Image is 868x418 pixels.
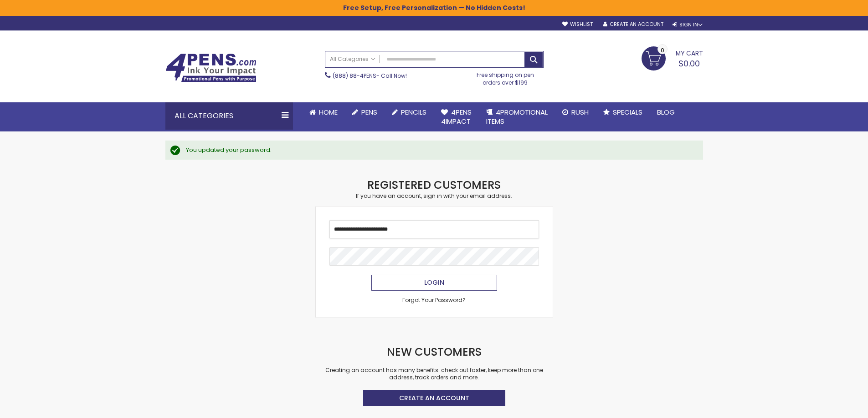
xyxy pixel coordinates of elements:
a: Wishlist [562,21,593,28]
p: Creating an account has many benefits: check out faster, keep more than one address, track orders... [316,367,553,381]
button: Login [371,275,497,291]
div: Sign In [673,21,703,28]
a: Blog [650,102,682,122]
a: All Categories [325,51,380,66]
span: Pens [361,107,377,117]
span: Create an Account [399,393,469,403]
a: Rush [555,102,596,122]
a: Specials [596,102,650,122]
div: You updated your password. [186,146,694,154]
strong: New Customers [387,344,482,359]
div: If you have an account, sign in with your email address. [316,192,553,200]
span: Rush [571,107,589,117]
span: Login [424,278,444,287]
a: (888) 88-4PENS [333,72,376,80]
span: Pencils [401,107,426,117]
span: Specials [613,107,642,117]
a: 4PROMOTIONALITEMS [479,102,555,132]
span: 4PROMOTIONAL ITEMS [486,107,548,126]
span: All Categories [330,55,375,63]
a: Home [302,102,345,122]
a: Create an Account [603,21,663,28]
a: Pencils [385,102,434,122]
span: 0 [661,46,664,55]
img: 4Pens Custom Pens and Promotional Products [165,53,257,82]
div: Free shipping on pen orders over $199 [467,68,544,86]
span: Forgot Your Password? [402,296,466,304]
span: 4Pens 4impact [441,107,472,126]
span: - Call Now! [333,72,407,80]
a: Create an Account [363,390,505,406]
a: Pens [345,102,385,122]
div: All Categories [165,102,293,130]
a: 4Pens4impact [434,102,479,132]
a: Forgot Your Password? [402,297,466,304]
strong: Registered Customers [367,177,501,192]
a: $0.00 0 [642,46,703,69]
span: Blog [657,107,675,117]
span: Home [319,107,338,117]
span: $0.00 [678,58,700,69]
